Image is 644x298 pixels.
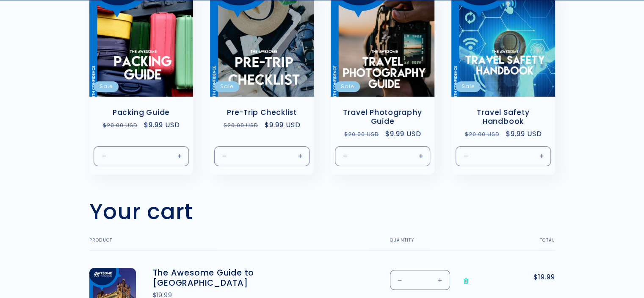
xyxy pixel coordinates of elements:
h1: Your cart [89,198,193,225]
input: Quantity for Default Title [489,146,517,166]
th: Quantity [369,238,505,251]
span: $19.99 [522,272,555,282]
input: Quantity for The Awesome Guide to England [409,270,431,290]
th: Total [505,238,555,251]
a: Packing Guide [98,108,185,117]
a: Travel Photography Guide [339,108,426,126]
a: The Awesome Guide to [GEOGRAPHIC_DATA] [153,268,280,288]
input: Quantity for Default Title [369,146,396,166]
input: Quantity for Default Title [127,146,155,166]
a: Travel Safety Handbook [460,108,547,126]
a: Remove The Awesome Guide to England [459,270,473,292]
th: Product [89,238,369,251]
input: Quantity for Default Title [248,146,276,166]
a: Pre-Trip Checklist [218,108,305,117]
